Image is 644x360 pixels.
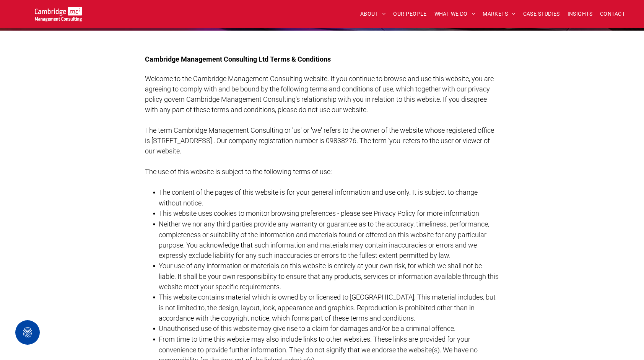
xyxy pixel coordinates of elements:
[564,8,596,20] a: INSIGHTS
[159,209,479,217] span: This website uses cookies to monitor browsing preferences - please see Privacy Policy for more in...
[159,262,499,291] span: Your use of any information or materials on this website is entirely at your own risk, for which ...
[519,8,564,20] a: CASE STUDIES
[431,8,479,20] a: WHAT WE DO
[479,8,519,20] a: MARKETS
[35,7,82,21] img: Go to Homepage
[356,8,390,20] a: ABOUT
[145,168,332,176] span: The use of this website is subject to the following terms of use:
[596,8,629,20] a: CONTACT
[159,293,496,322] span: This website contains material which is owned by or licensed to [GEOGRAPHIC_DATA]. This material ...
[159,188,478,207] span: The content of the pages of this website is for your general information and use only. It is subj...
[389,8,430,20] a: OUR PEOPLE
[159,220,489,259] span: Neither we nor any third parties provide any warranty or guarantee as to the accuracy, timeliness...
[159,324,455,332] span: Unauthorised use of this website may give rise to a claim for damages and/or be a criminal offence.
[145,126,494,155] span: The term Cambridge Management Consulting or 'us' or 'we' refers to the owner of the website whose...
[145,75,494,114] span: Welcome to the Cambridge Management Consulting website. If you continue to browse and use this we...
[145,55,331,63] span: Cambridge Management Consulting Ltd Terms & Conditions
